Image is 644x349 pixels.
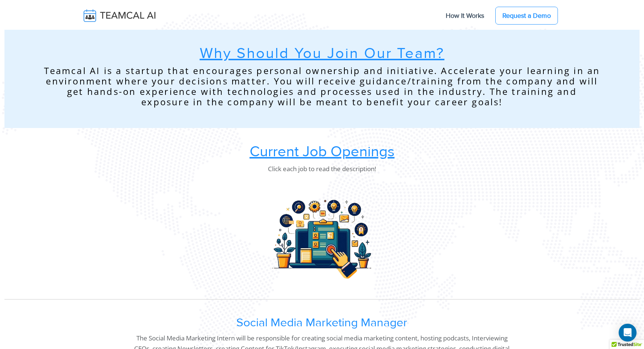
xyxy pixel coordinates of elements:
[619,324,637,342] div: Open Intercom Messenger
[495,7,558,25] a: Request a Demo
[132,316,512,330] h2: Social Media Marketing Manager
[42,65,602,107] p: Teamcal AI is a startup that encourages personal ownership and initiative. Accelerate your learni...
[42,45,602,63] h1: Why Should You Join Our Team?
[266,180,378,292] img: Teamcal AI
[438,8,492,23] a: How It Works
[250,143,395,161] u: Current Job Openings
[4,164,640,174] p: Click each job to read the description!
